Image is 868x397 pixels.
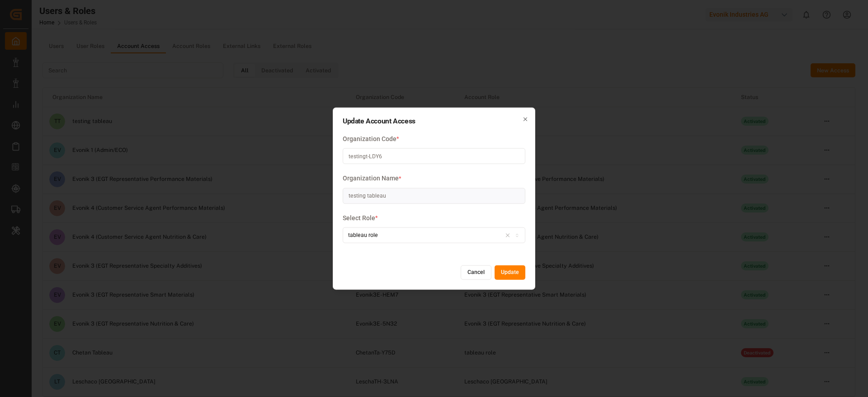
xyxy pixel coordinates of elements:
span: Organization Name [343,174,399,183]
div: tableau role [348,232,378,240]
span: Select Role [343,213,375,222]
span: Organization Code [343,134,396,143]
h2: Update Account Access [343,118,525,125]
input: testing tableau [343,188,525,203]
button: Update [495,265,525,280]
input: Organization Code [343,148,525,164]
button: Cancel [461,265,491,280]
